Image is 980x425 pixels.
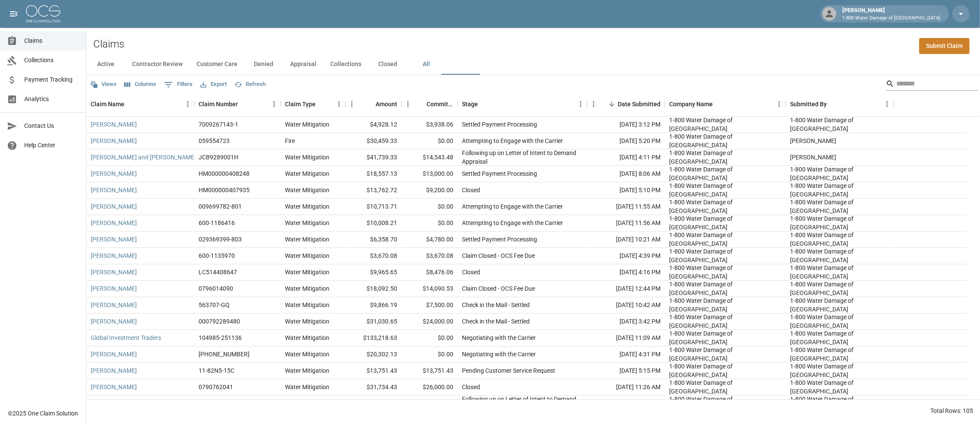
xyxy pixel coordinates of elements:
div: $20,302.13 [345,346,401,363]
button: Sort [827,98,839,110]
div: Water Mitigation [285,219,329,227]
div: 1-800 Water Damage of Athens [790,362,889,379]
div: Search [886,77,978,92]
button: Customer Care [190,54,244,75]
div: 0796014090 [199,284,233,293]
div: $10,008.21 [345,215,401,232]
div: Attempting to Engage with the Carrier [462,219,563,227]
div: Settled Payment Processing [462,235,537,244]
a: Submit Claim [919,38,970,54]
div: $3,938.06 [401,117,458,133]
div: Submitted By [786,92,894,116]
a: [PERSON_NAME] [91,235,137,244]
button: Sort [316,98,328,110]
a: [PERSON_NAME] [91,202,137,211]
div: Closed [462,186,480,194]
div: Water Mitigation [285,202,329,211]
div: Claim Type [285,92,316,116]
div: $0.00 [401,330,458,346]
span: Contact Us [24,121,79,130]
div: $9,866.19 [345,297,401,314]
div: $13,751.43 [401,363,458,379]
div: Water Mitigation [285,169,329,178]
span: Claims [24,36,79,45]
button: Denied [244,54,283,75]
div: [DATE] 4:39 PM [587,248,665,264]
div: 11-82N5-15C [199,366,234,375]
div: Water Mitigation [285,251,329,260]
button: Select columns [122,78,158,91]
button: Menu [587,98,600,111]
div: $18,557.13 [345,166,401,182]
button: Collections [323,54,368,75]
div: 1-800 Water Damage of Athens [790,313,889,330]
div: 1-800 Water Damage of Athens [790,329,889,346]
div: [DATE] 4:31 PM [587,346,665,363]
div: Water Mitigation [285,186,329,194]
div: Negotiating with the Carrier [462,350,536,358]
div: $31,030.65 [345,314,401,330]
a: [PERSON_NAME] [91,251,137,260]
div: $0.00 [401,346,458,363]
div: $18,092.50 [345,281,401,297]
a: Global Investment Traders [91,333,161,342]
button: Menu [181,98,194,111]
div: 1-800 Water Damage of Athens [669,116,781,133]
div: $13,000.00 [401,166,458,182]
div: Water Mitigation [285,301,329,309]
div: 1-800 Water Damage of Athens [669,329,781,346]
div: 1-800 Water Damage of Athens [790,378,889,396]
a: [PERSON_NAME] [91,120,137,129]
div: Water Mitigation [285,366,329,375]
div: 7009267143-1 [199,120,238,129]
div: [PERSON_NAME] [839,6,944,22]
div: 1-800 Water Damage of Athens [669,132,781,149]
div: 1-800 Water Damage of Athens [790,198,889,215]
div: 1-800 Water Damage of Athens [669,263,781,281]
button: All [407,54,446,75]
div: 1-800 Water Damage of Athens [790,181,889,199]
div: Claim Name [91,92,124,116]
div: [DATE] 5:20 PM [587,133,665,149]
button: Closed [368,54,407,75]
div: 563707-GQ [199,301,230,309]
div: 1-800 Water Damage of Athens [669,149,781,166]
div: Claim Closed - OCS Fee Due [462,251,535,260]
div: Committed Amount [401,92,458,116]
button: Appraisal [283,54,323,75]
div: $4,928.12 [345,117,401,133]
div: [DATE] 3:12 PM [587,117,665,133]
div: $14,090.53 [401,281,458,297]
div: Water Mitigation [285,317,329,326]
button: Menu [773,98,786,111]
a: [PERSON_NAME] [91,366,137,375]
div: $30,459.33 [345,133,401,149]
div: LC514408647 [199,268,237,276]
button: Menu [401,98,414,111]
div: 1-800 Water Damage of Athens [790,346,889,363]
div: Claim Name [86,92,194,116]
div: Water Mitigation [285,268,329,276]
div: 1-800 Water Damage of Athens [669,247,781,264]
div: $3,670.08 [401,248,458,264]
div: [DATE] 11:56 AM [587,215,665,232]
button: open drawer [5,5,22,22]
div: $9,965.65 [345,264,401,281]
div: Date Submitted [587,92,665,116]
button: Sort [124,98,136,110]
div: [DATE] 11:26 AM [587,379,665,396]
div: Chad Fallows [790,153,836,162]
div: Amount [376,92,397,116]
div: Submitted By [790,92,827,116]
div: 059554723 [199,136,230,145]
div: 300-0102099-2025 [199,350,250,358]
div: $26,000.00 [401,379,458,396]
div: 1-800 Water Damage of Athens [790,231,889,248]
div: $4,780.00 [401,232,458,248]
div: [DATE] 5:10 PM [587,182,665,199]
div: 104985-251136 [199,333,242,342]
button: Views [88,78,119,91]
div: Water Mitigation [285,333,329,342]
a: [PERSON_NAME] [91,136,137,145]
div: Closed [462,268,480,276]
